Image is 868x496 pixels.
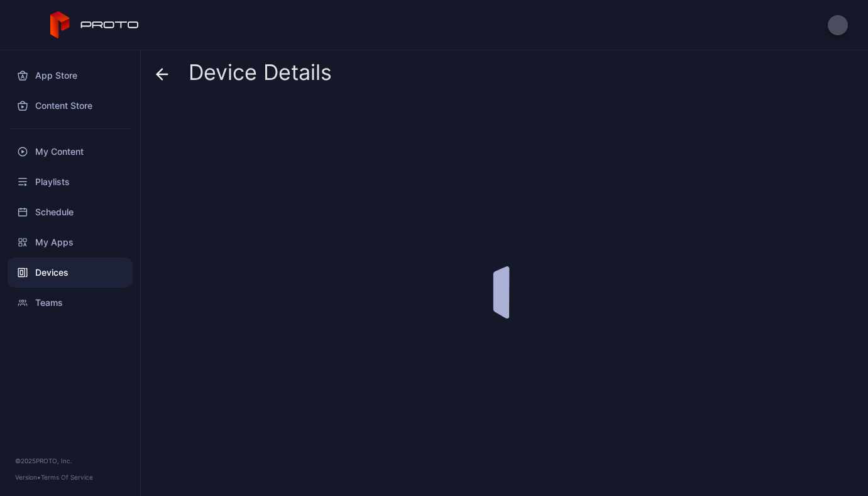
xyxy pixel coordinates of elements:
[8,60,133,91] a: App Store
[189,60,332,84] span: Device Details
[8,288,133,318] a: Teams
[8,137,133,167] a: My Content
[8,197,133,227] a: Schedule
[41,473,93,481] a: Terms Of Service
[8,167,133,197] a: Playlists
[15,473,41,481] span: Version •
[8,91,133,121] a: Content Store
[8,227,133,257] a: My Apps
[15,456,125,466] div: © 2025 PROTO, Inc.
[8,257,133,288] a: Devices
